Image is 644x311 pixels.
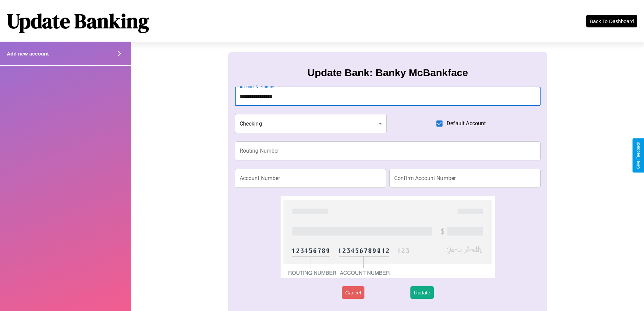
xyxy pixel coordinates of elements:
div: Checking [235,114,387,133]
h4: Add new account [7,51,49,57]
button: Update [410,286,433,299]
h3: Update Bank: Banky McBankface [307,67,468,79]
div: Give Feedback [636,142,641,169]
label: Account Nickname [240,84,274,90]
span: Default Account [447,119,486,128]
img: check [281,196,495,278]
button: Cancel [342,286,364,299]
h1: Update Banking [7,7,149,35]
button: Back To Dashboard [586,15,637,27]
